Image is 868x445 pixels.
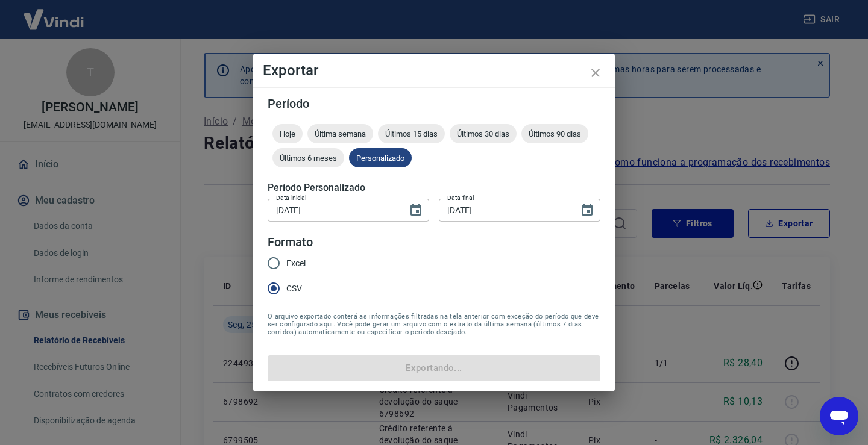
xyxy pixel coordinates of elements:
[521,129,588,138] span: Últimos 90 dias
[272,154,344,163] span: Últimos 6 meses
[272,148,344,167] div: Últimos 6 meses
[349,148,412,167] div: Personalizado
[820,397,858,435] iframe: Botão para abrir a janela de mensagens
[378,124,445,143] div: Últimos 15 dias
[268,98,600,110] h5: Período
[439,199,570,221] input: DD/MM/YYYY
[521,124,588,143] div: Últimos 90 dias
[307,129,373,138] span: Última semana
[450,129,517,138] span: Últimos 30 dias
[378,129,445,138] span: Últimos 15 dias
[268,234,313,251] legend: Formato
[450,124,517,143] div: Últimos 30 dias
[263,63,605,78] h4: Exportar
[286,282,302,295] span: CSV
[268,313,600,336] span: O arquivo exportado conterá as informações filtradas na tela anterior com exceção do período que ...
[581,58,610,87] button: close
[307,124,373,143] div: Última semana
[404,198,428,222] button: Choose date, selected date is 25 de ago de 2025
[268,199,399,221] input: DD/MM/YYYY
[575,198,599,222] button: Choose date, selected date is 25 de ago de 2025
[349,154,412,163] span: Personalizado
[286,257,306,270] span: Excel
[447,193,474,202] label: Data final
[272,129,303,138] span: Hoje
[268,182,600,194] h5: Período Personalizado
[272,124,303,143] div: Hoje
[276,193,307,202] label: Data inicial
